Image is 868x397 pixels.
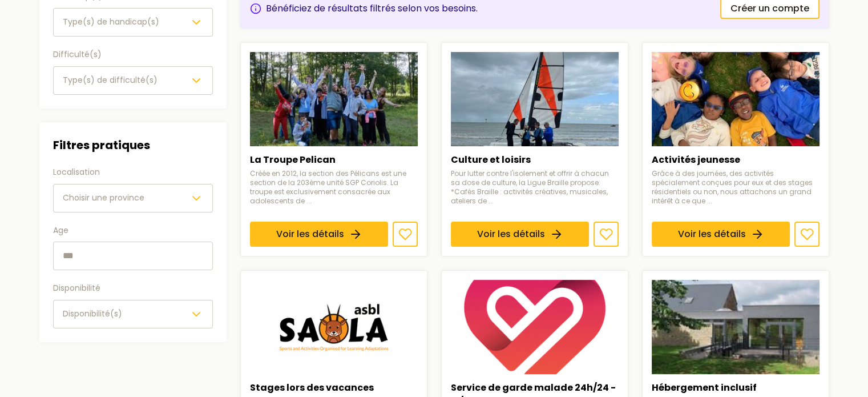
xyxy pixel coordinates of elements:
[63,74,158,86] span: Type(s) de difficulté(s)
[652,222,790,247] a: Voir les détails
[730,2,809,15] span: Créer un compte
[63,308,122,319] span: Disponibilité(s)
[794,222,819,247] button: Ajouter aux favoris
[53,184,213,212] button: Choisir une province
[250,2,478,15] div: Bénéficiez de résultats filtrés selon vos besoins.
[63,192,144,203] span: Choisir une province
[63,16,159,27] span: Type(s) de handicap(s)
[53,48,213,62] label: Difficulté(s)
[250,222,388,247] a: Voir les détails
[594,222,619,247] button: Ajouter aux favoris
[53,300,213,328] button: Disponibilité(s)
[451,222,589,247] a: Voir les détails
[393,222,418,247] button: Ajouter aux favoris
[53,8,213,37] button: Type(s) de handicap(s)
[53,282,213,295] label: Disponibilité
[53,224,213,238] label: Age
[53,66,213,95] button: Type(s) de difficulté(s)
[53,136,213,154] h3: Filtres pratiques
[53,166,213,179] label: Localisation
